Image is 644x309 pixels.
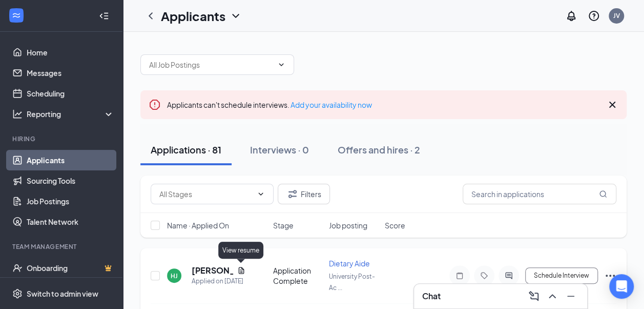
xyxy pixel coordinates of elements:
[149,99,161,111] svg: Error
[329,220,367,230] span: Job posting
[329,259,370,268] span: Dietary Aide
[599,190,607,198] svg: MagnifyingGlass
[606,99,618,111] svg: Cross
[12,288,23,299] svg: Settings
[27,42,114,63] a: Home
[528,290,540,302] svg: ComposeMessage
[218,242,263,259] div: View resume
[286,188,299,200] svg: Filter
[161,7,225,25] h1: Applicants
[273,265,323,286] div: Application Complete
[544,288,560,304] button: ChevronUp
[257,190,265,198] svg: ChevronDown
[563,288,579,304] button: Minimize
[27,170,114,191] a: Sourcing Tools
[526,288,542,304] button: ComposeMessage
[250,143,309,156] div: Interviews · 0
[192,265,233,276] h5: [PERSON_NAME]
[503,272,515,280] svg: ActiveChat
[290,100,372,109] a: Add your availability now
[27,109,115,119] div: Reporting
[422,291,441,302] h3: Chat
[192,276,245,286] div: Applied on [DATE]
[167,220,229,230] span: Name · Applied On
[27,191,114,211] a: Job Postings
[278,184,330,204] button: Filter Filters
[453,272,466,280] svg: Note
[338,143,420,156] div: Offers and hires · 2
[565,290,577,302] svg: Minimize
[237,266,245,275] svg: Document
[273,220,294,230] span: Stage
[609,274,634,299] div: Open Intercom Messenger
[151,143,221,156] div: Applications · 81
[525,267,598,284] button: Schedule Interview
[144,10,157,22] svg: ChevronLeft
[27,83,114,104] a: Scheduling
[463,184,616,204] input: Search in applications
[588,10,600,22] svg: QuestionInfo
[478,272,490,280] svg: Tag
[385,220,405,230] span: Score
[12,109,23,119] svg: Analysis
[12,242,112,251] div: Team Management
[149,59,273,70] input: All Job Postings
[27,288,98,299] div: Switch to admin view
[27,258,114,278] a: OnboardingCrown
[167,100,372,109] span: Applicants can't schedule interviews.
[12,134,112,143] div: Hiring
[27,150,114,170] a: Applicants
[230,10,242,22] svg: ChevronDown
[171,272,178,280] div: HJ
[99,11,109,21] svg: Collapse
[27,211,114,232] a: Talent Network
[329,273,375,292] span: University Post-Ac ...
[565,10,577,22] svg: Notifications
[159,188,253,200] input: All Stages
[613,11,620,20] div: JV
[277,61,285,69] svg: ChevronDown
[11,10,22,21] svg: WorkstreamLogo
[546,290,558,302] svg: ChevronUp
[27,63,114,83] a: Messages
[604,269,616,282] svg: Ellipses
